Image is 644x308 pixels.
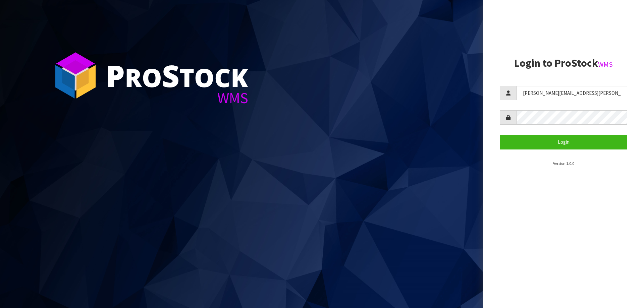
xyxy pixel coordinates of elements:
img: ProStock Cube [50,50,101,101]
span: S [162,55,179,96]
div: ro tock [106,60,248,90]
small: Version 1.0.0 [553,161,574,166]
small: WMS [598,60,613,69]
span: P [106,55,125,96]
input: Username [517,86,627,100]
h2: Login to ProStock [500,57,627,69]
button: Login [500,135,627,149]
div: WMS [106,90,248,106]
